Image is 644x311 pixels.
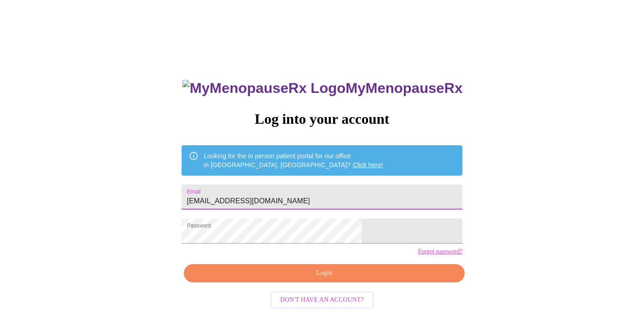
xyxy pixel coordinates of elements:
[184,264,465,282] button: Login
[182,111,462,127] h3: Log into your account
[194,268,454,279] span: Login
[204,148,383,173] div: Looking for the in person patient portal for our office in [GEOGRAPHIC_DATA], [GEOGRAPHIC_DATA]?
[418,248,462,255] a: Forgot password?
[353,161,383,168] a: Click here!
[182,80,462,97] h3: MyMenopauseRx
[268,295,376,303] a: Don't have an account?
[182,80,345,97] img: MyMenopauseRx Logo
[280,294,364,306] span: Don't have an account?
[271,291,374,309] button: Don't have an account?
